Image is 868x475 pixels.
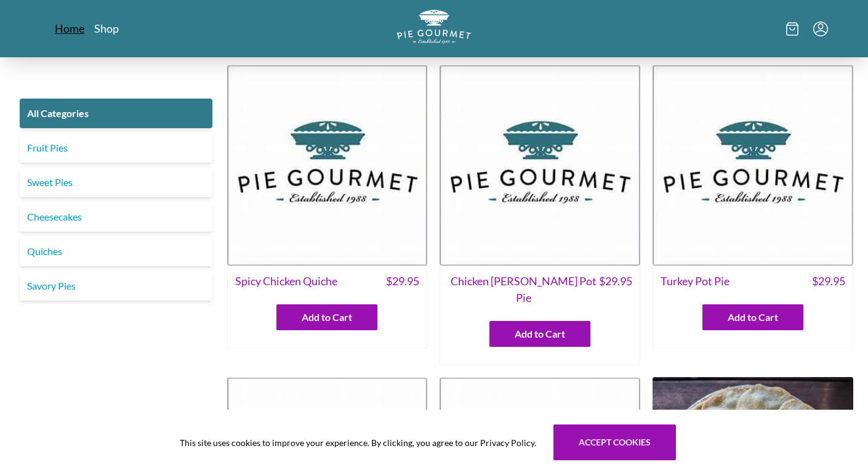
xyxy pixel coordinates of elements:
span: $ 29.95 [386,273,419,290]
a: Fruit Pies [20,133,212,163]
span: This site uses cookies to improve your experience. By clicking, you agree to our Privacy Policy. [180,436,536,449]
span: Add to Cart [302,310,352,325]
a: Savory Pies [20,271,212,301]
a: Logo [397,10,471,47]
a: Home [55,21,84,36]
img: Chicken Curry Pot Pie [440,65,640,266]
span: Chicken [PERSON_NAME] Pot Pie [448,273,599,306]
a: All Categories [20,99,212,128]
img: Turkey Pot Pie [653,65,853,266]
span: Spicy Chicken Quiche [235,273,337,290]
button: Add to Cart [276,304,377,330]
button: Add to Cart [702,304,803,330]
button: Add to Cart [489,321,590,347]
span: $ 29.95 [599,273,632,306]
a: Quiches [20,237,212,266]
a: Cheesecakes [20,202,212,232]
button: Menu [813,22,828,36]
span: Add to Cart [728,310,778,325]
button: Accept cookies [553,424,676,460]
img: logo [397,10,471,44]
span: $ 29.95 [812,273,845,290]
a: Shop [94,21,119,36]
a: Sweet Pies [20,168,212,197]
span: Turkey Pot Pie [661,273,729,290]
img: Spicy Chicken Quiche [227,65,428,266]
span: Add to Cart [515,327,565,341]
